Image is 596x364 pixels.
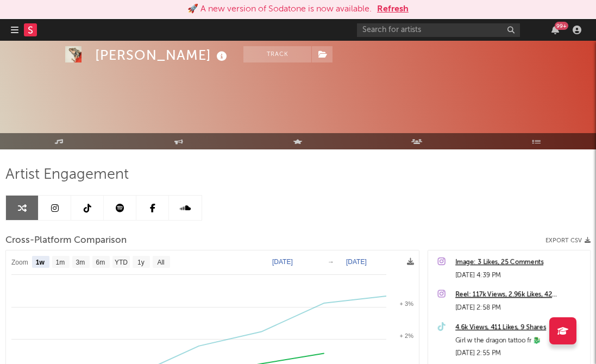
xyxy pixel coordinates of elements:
[455,334,585,347] div: Girl w the dragon tattoo fr 🐉
[76,259,85,266] text: 3m
[243,46,311,62] button: Track
[115,259,128,266] text: YTD
[455,269,585,282] div: [DATE] 4:39 PM
[346,258,367,266] text: [DATE]
[95,46,230,64] div: [PERSON_NAME]
[5,168,129,181] span: Artist Engagement
[551,26,559,34] button: 99+
[56,259,65,266] text: 1m
[455,347,585,360] div: [DATE] 2:55 PM
[455,321,585,334] a: 4.6k Views, 411 Likes, 9 Shares
[5,234,127,247] span: Cross-Platform Comparison
[96,259,105,266] text: 6m
[455,302,585,315] div: [DATE] 2:58 PM
[545,237,591,244] button: Export CSV
[357,23,520,37] input: Search for artists
[555,22,568,30] div: 99 +
[455,288,585,302] a: Reel: 117k Views, 2.96k Likes, 42 Comments
[187,3,372,16] div: 🚀 A new version of Sodatone is now available.
[455,256,585,269] a: Image: 3 Likes, 25 Comments
[400,332,414,339] text: + 2%
[377,3,409,16] button: Refresh
[157,259,164,266] text: All
[11,259,28,266] text: Zoom
[328,258,334,266] text: →
[400,300,414,307] text: + 3%
[137,259,145,266] text: 1y
[36,259,45,266] text: 1w
[272,258,293,266] text: [DATE]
